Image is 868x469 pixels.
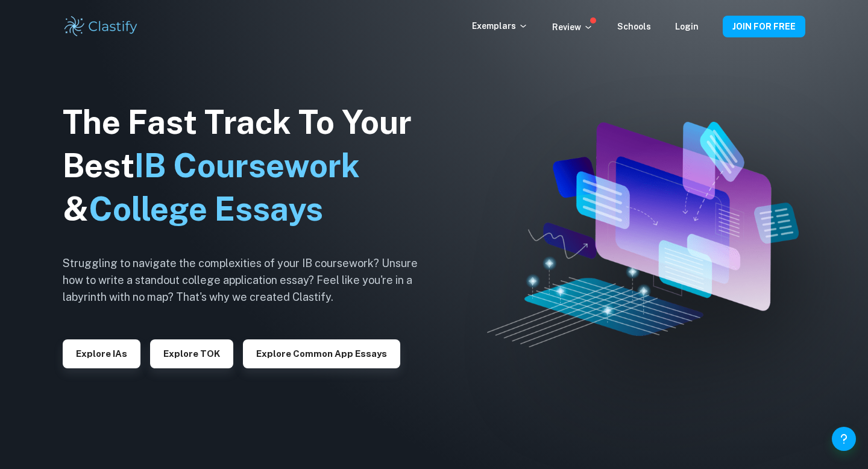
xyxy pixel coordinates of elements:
[63,255,436,306] h6: Struggling to navigate the complexities of your IB coursework? Unsure how to write a standout col...
[617,22,651,31] a: Schools
[243,347,400,359] a: Explore Common App essays
[552,20,593,34] p: Review
[150,347,233,359] a: Explore TOK
[487,122,799,347] img: Clastify hero
[134,146,360,184] span: IB Coursework
[63,101,436,231] h1: The Fast Track To Your Best &
[243,339,400,368] button: Explore Common App essays
[63,14,139,39] img: Clastify logo
[675,22,699,31] a: Login
[150,339,233,368] button: Explore TOK
[89,190,323,228] span: College Essays
[723,16,805,37] button: JOIN FOR FREE
[63,347,140,359] a: Explore IAs
[472,19,528,33] p: Exemplars
[63,339,140,368] button: Explore IAs
[832,427,856,451] button: Help and Feedback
